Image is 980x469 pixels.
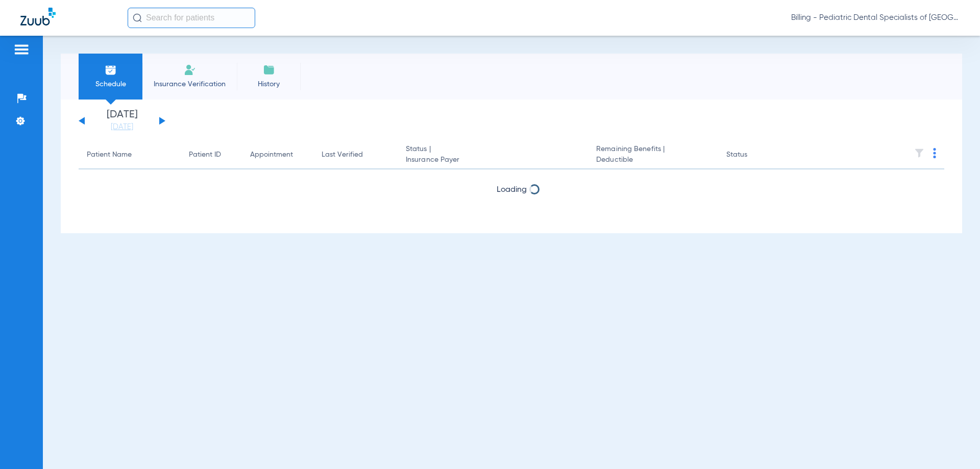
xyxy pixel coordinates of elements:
[133,13,142,22] img: Search Icon
[250,150,305,160] div: Appointment
[588,141,718,169] th: Remaining Benefits |
[91,110,153,132] li: [DATE]
[914,148,924,158] img: filter.svg
[87,150,132,160] div: Patient Name
[189,150,234,160] div: Patient ID
[91,122,153,132] a: [DATE]
[791,13,960,23] span: Billing - Pediatric Dental Specialists of [GEOGRAPHIC_DATA][US_STATE]
[150,79,229,89] span: Insurance Verification
[250,150,293,160] div: Appointment
[596,155,709,165] span: Deductible
[128,8,255,28] input: Search for patients
[263,64,275,76] img: History
[718,141,787,169] th: Status
[497,186,527,194] span: Loading
[184,64,196,76] img: Manual Insurance Verification
[322,150,389,160] div: Last Verified
[20,8,56,26] img: Zuub Logo
[406,155,580,165] span: Insurance Payer
[244,79,293,89] span: History
[87,150,173,160] div: Patient Name
[933,148,936,158] img: group-dot-blue.svg
[105,64,117,76] img: Schedule
[398,141,588,169] th: Status |
[86,79,135,89] span: Schedule
[322,150,363,160] div: Last Verified
[189,150,221,160] div: Patient ID
[13,43,30,56] img: hamburger-icon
